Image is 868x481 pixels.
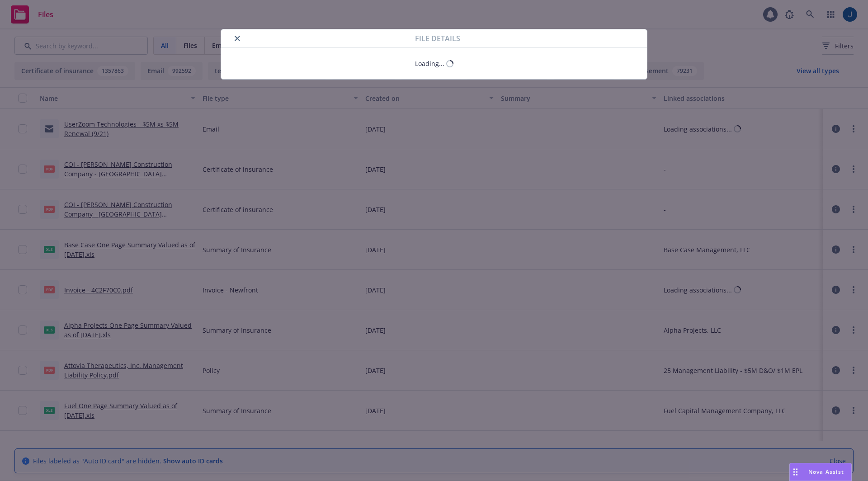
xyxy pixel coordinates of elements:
div: Loading... [415,59,444,68]
span: Nova Assist [808,468,844,476]
div: Drag to move [790,463,801,481]
span: File details [415,33,460,44]
button: Nova Assist [789,463,852,481]
button: close [232,33,243,44]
